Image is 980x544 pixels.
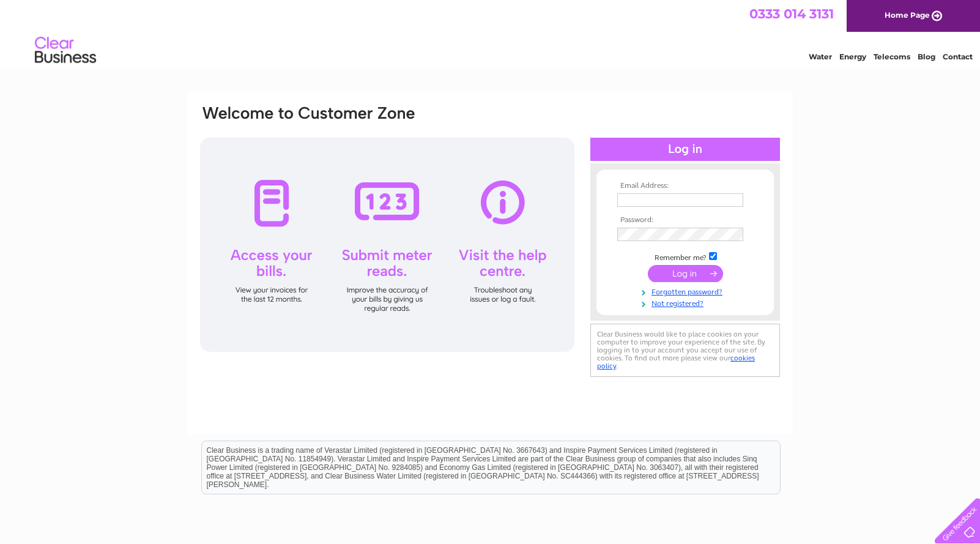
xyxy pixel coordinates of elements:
[617,297,756,308] a: Not registered?
[874,52,910,61] a: Telecoms
[34,32,97,69] img: logo.png
[614,216,756,225] th: Password:
[648,265,723,282] input: Submit
[597,354,755,370] a: cookies policy
[617,285,756,297] a: Forgotten password?
[943,52,973,61] a: Contact
[590,324,780,377] div: Clear Business would like to place cookies on your computer to improve your experience of the sit...
[809,52,832,61] a: Water
[614,250,756,263] td: Remember me?
[918,52,935,61] a: Blog
[749,6,834,21] a: 0333 014 3131
[614,182,756,190] th: Email Address:
[839,52,866,61] a: Energy
[202,7,780,59] div: Clear Business is a trading name of Verastar Limited (registered in [GEOGRAPHIC_DATA] No. 3667643...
